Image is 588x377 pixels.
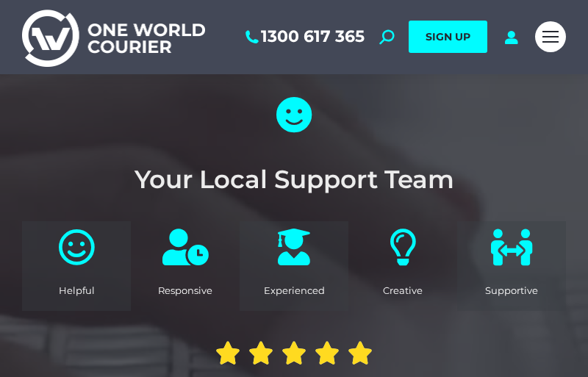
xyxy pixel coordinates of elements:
p: Creative [356,285,450,297]
div: 5/5 [215,340,373,365]
p: Helpful [29,285,123,297]
p: Supportive [465,285,559,297]
a: Mobile menu icon [535,21,566,52]
i:  [215,340,240,365]
p: Responsive [138,285,232,297]
i:  [248,340,273,365]
i:  [282,340,306,365]
span: SIGN UP [426,30,470,43]
a: 1300 617 365 [243,27,365,46]
p: Experienced [247,285,341,297]
i:  [348,340,373,365]
h2: Your Local Support Team [37,167,551,192]
i:  [315,340,340,365]
img: One World Courier [22,7,205,67]
a: SIGN UP [409,21,487,53]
